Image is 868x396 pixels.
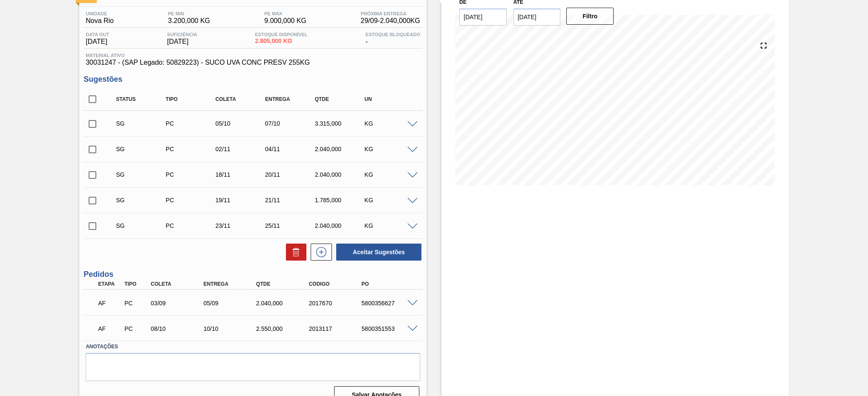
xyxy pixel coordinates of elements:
[313,197,369,204] div: 1.785,000
[213,222,269,229] div: 23/11/2025
[360,17,420,25] span: 29/09 - 2.040,000 KG
[359,300,418,307] div: 5800356627
[307,281,366,287] div: Código
[167,38,197,46] span: [DATE]
[254,300,313,307] div: 2.040,000
[263,197,319,204] div: 21/11/2025
[566,8,614,25] button: Filtro
[114,120,170,127] div: Sugestão Criada
[264,11,306,16] span: PE MAX
[313,96,369,102] div: Qtde
[122,325,150,332] div: Pedido de Compra
[336,244,421,261] button: Aceitar Sugestões
[84,75,422,84] h3: Sugestões
[263,96,319,102] div: Entrega
[114,146,170,152] div: Sugestão Criada
[114,197,170,204] div: Sugestão Criada
[168,11,210,16] span: PE MIN
[362,197,418,204] div: KG
[366,32,420,37] span: Estoque Bloqueado
[86,17,114,25] span: Nova Rio
[264,17,306,25] span: 9.000,000 KG
[213,197,269,204] div: 19/11/2025
[360,11,420,16] span: Próxima Entrega
[362,222,418,229] div: KG
[313,222,369,229] div: 2.040,000
[201,300,260,307] div: 05/09/2025
[362,171,418,178] div: KG
[149,300,208,307] div: 03/09/2025
[167,32,197,37] span: Suficiência
[86,53,420,58] span: Material ativo
[164,96,219,102] div: Tipo
[255,38,307,44] span: 2.805,000 KG
[363,32,422,46] div: -
[362,96,418,102] div: UN
[263,222,319,229] div: 25/11/2025
[362,120,418,127] div: KG
[201,281,260,287] div: Entrega
[459,9,507,26] input: dd/mm/yyyy
[164,171,219,178] div: Pedido de Compra
[98,325,121,332] p: AF
[313,146,369,152] div: 2.040,000
[122,281,150,287] div: Tipo
[306,244,332,261] div: Nova sugestão
[513,9,561,26] input: dd/mm/yyyy
[168,17,210,25] span: 3.200,000 KG
[164,120,219,127] div: Pedido de Compra
[122,300,150,307] div: Pedido de Compra
[254,281,313,287] div: Qtde
[213,120,269,127] div: 05/10/2025
[164,146,219,152] div: Pedido de Compra
[86,32,109,37] span: Data out
[263,171,319,178] div: 20/11/2025
[164,222,219,229] div: Pedido de Compra
[98,300,121,307] p: AF
[96,319,124,338] div: Aguardando Faturamento
[201,325,260,332] div: 10/10/2025
[213,96,269,102] div: Coleta
[263,146,319,152] div: 04/11/2025
[86,11,114,16] span: Unidade
[362,146,418,152] div: KG
[263,120,319,127] div: 07/10/2025
[84,270,422,279] h3: Pedidos
[359,281,418,287] div: PO
[149,325,208,332] div: 08/10/2025
[213,146,269,152] div: 02/11/2025
[114,171,170,178] div: Sugestão Criada
[213,171,269,178] div: 18/11/2025
[164,197,219,204] div: Pedido de Compra
[96,294,124,313] div: Aguardando Faturamento
[86,38,109,46] span: [DATE]
[86,341,420,353] label: Anotações
[359,325,418,332] div: 5800351553
[332,243,422,261] div: Aceitar Sugestões
[149,281,208,287] div: Coleta
[96,281,124,287] div: Etapa
[282,244,306,261] div: Excluir Sugestões
[313,120,369,127] div: 3.315,000
[86,59,420,66] span: 30031247 - (SAP Legado: 50829223) - SUCO UVA CONC PRESV 255KG
[307,325,366,332] div: 2013117
[255,32,307,37] span: Estoque Disponível
[313,171,369,178] div: 2.040,000
[254,325,313,332] div: 2.550,000
[114,96,170,102] div: Status
[114,222,170,229] div: Sugestão Criada
[307,300,366,307] div: 2017670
